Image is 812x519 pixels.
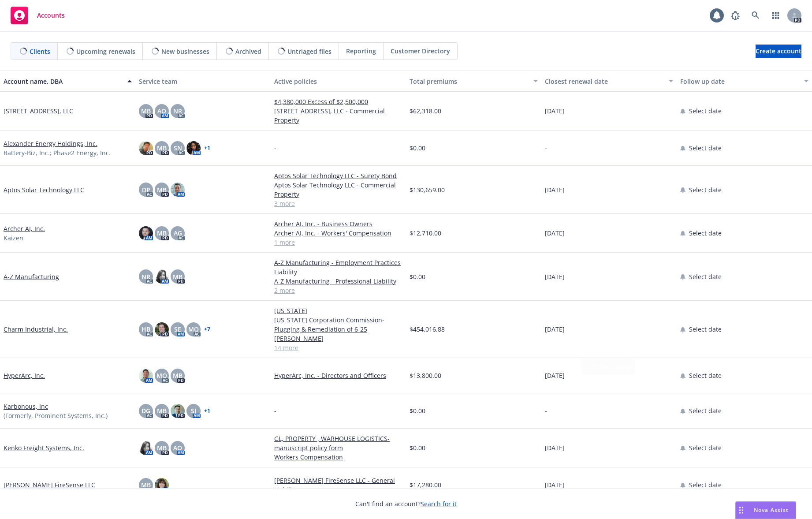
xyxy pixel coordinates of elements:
[171,404,185,418] img: photo
[274,371,402,380] a: HyperArc, Inc. - Directors and Officers
[4,106,73,116] a: [STREET_ADDRESS], LLC
[689,106,722,116] span: Select date
[756,43,801,60] span: Create account
[235,47,261,56] span: Archived
[173,272,183,281] span: MB
[274,171,402,180] a: Aptos Solar Technology LLC - Surety Bond
[191,406,196,415] span: SJ
[37,12,65,19] span: Accounts
[274,276,402,286] a: A-Z Manufacturing - Professional Liability
[139,441,153,455] img: photo
[4,224,45,233] a: Archer AI, Inc.
[173,106,182,116] span: NR
[689,325,722,334] span: Select date
[142,185,150,194] span: DP
[155,269,169,284] img: photo
[204,327,210,332] a: + 7
[274,315,402,343] a: [US_STATE] Corporation Commission-Plugging & Remediation of 6-25 [PERSON_NAME]
[747,7,764,24] a: Search
[139,369,153,383] img: photo
[135,71,271,92] button: Service team
[274,406,276,415] span: -
[545,371,565,380] span: [DATE]
[274,476,402,494] a: [PERSON_NAME] FireSense LLC - General Liability
[545,480,565,489] span: [DATE]
[287,47,332,56] span: Untriaged files
[274,228,402,238] a: Archer AI, Inc. - Workers' Compensation
[756,45,801,58] a: Create account
[410,143,425,153] span: $0.00
[767,7,785,24] a: Switch app
[689,406,722,415] span: Select date
[545,325,565,334] span: [DATE]
[689,480,722,489] span: Select date
[410,77,528,86] div: Total premiums
[545,185,565,194] span: [DATE]
[4,371,45,380] a: HyperArc, Inc.
[4,77,122,86] div: Account name, DBA
[157,185,167,194] span: MB
[141,106,151,116] span: MB
[30,47,50,56] span: Clients
[545,143,547,153] span: -
[76,47,135,56] span: Upcoming renewals
[274,452,402,462] a: Workers Compensation
[204,146,210,151] a: + 1
[726,7,744,24] a: Report a Bug
[545,272,565,281] span: [DATE]
[274,77,402,86] div: Active policies
[171,183,185,197] img: photo
[4,233,23,243] span: Kaizen
[139,141,153,155] img: photo
[677,71,812,92] button: Follow up date
[174,228,182,238] span: AG
[186,141,201,155] img: photo
[4,272,59,281] a: A-Z Manufacturing
[689,371,722,380] span: Select date
[410,228,441,238] span: $12,710.00
[410,480,441,489] span: $17,280.00
[188,325,199,334] span: MQ
[545,77,663,86] div: Closest renewal date
[274,434,402,452] a: GL, PROPERTY , WARHOUSE LOGISTICS- manuscript policy form
[689,228,722,238] span: Select date
[174,143,182,153] span: SN
[545,228,565,238] span: [DATE]
[156,371,167,380] span: MQ
[410,443,425,452] span: $0.00
[274,199,402,208] a: 3 more
[174,325,181,334] span: SE
[410,406,425,415] span: $0.00
[545,106,565,116] span: [DATE]
[142,325,150,334] span: HB
[410,185,445,194] span: $130,659.00
[173,443,182,452] span: AO
[421,500,457,508] a: Search for it
[141,480,151,489] span: MB
[274,106,402,125] a: [STREET_ADDRESS], LLC - Commercial Property
[155,478,169,492] img: photo
[155,322,169,336] img: photo
[735,501,796,519] button: Nova Assist
[271,71,406,92] button: Active policies
[689,272,722,281] span: Select date
[4,402,48,411] a: Karbonous, Inc
[139,77,267,86] div: Service team
[346,46,376,56] span: Reporting
[157,443,167,452] span: MB
[274,238,402,247] a: 1 more
[754,506,789,514] span: Nova Assist
[541,71,677,92] button: Closest renewal date
[4,148,111,157] span: Battery-Biz, Inc.; Phase2 Energy, Inc.
[391,46,450,56] span: Customer Directory
[406,71,541,92] button: Total premiums
[142,406,150,415] span: DG
[410,325,445,334] span: $454,016.88
[274,219,402,228] a: Archer AI, Inc. - Business Owners
[545,406,547,415] span: -
[274,97,402,106] a: $4,380,000 Excess of $2,500,000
